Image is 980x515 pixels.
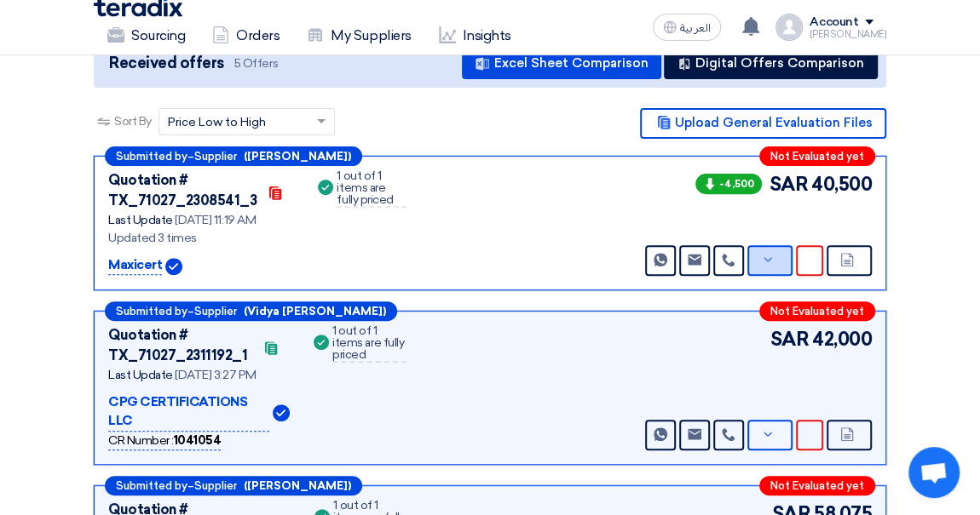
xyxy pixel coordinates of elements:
b: 1041054 [174,433,222,448]
a: Insights [425,17,525,54]
b: (Vidya [PERSON_NAME]) [244,306,386,317]
span: Supplier [194,480,237,491]
button: Upload General Evaluation Files [640,108,886,139]
a: Open chat [908,447,960,498]
span: -4,500 [695,174,762,194]
img: Verified Account [165,258,182,275]
a: Orders [199,17,293,54]
span: Not Evaluated yet [770,480,864,491]
a: Sourcing [94,17,199,54]
img: Verified Account [273,404,290,421]
span: 40,500 [811,170,872,198]
span: SAR [769,170,808,198]
span: Submitted by [116,306,187,317]
span: 42,000 [812,325,872,353]
div: Updated 3 times [108,229,294,247]
div: CR Number : [108,432,221,450]
span: Received offers [109,52,224,75]
span: Supplier [194,306,237,317]
button: العربية [653,14,721,41]
span: SAR [770,325,809,353]
span: [DATE] 3:27 PM [175,368,256,382]
button: Digital Offers Comparison [664,49,878,79]
span: Not Evaluated yet [770,306,864,317]
p: Maxicert [108,255,162,276]
div: Account [810,15,858,30]
div: Quotation # TX_71027_2308541_3 [108,170,257,211]
b: ([PERSON_NAME]) [244,480,351,491]
div: 1 out of 1 items are fully priced [337,170,406,208]
span: Price Low to High [168,113,266,131]
a: My Suppliers [293,17,424,54]
span: Last Update [108,368,173,382]
span: Supplier [194,151,237,162]
div: – [105,476,362,495]
span: Submitted by [116,480,187,491]
div: [PERSON_NAME] [810,30,886,39]
span: 5 Offers [234,55,278,72]
div: Quotation # TX_71027_2311192_1 [108,325,252,366]
span: Sort By [114,112,152,130]
span: [DATE] 11:19 AM [175,213,256,227]
span: Submitted by [116,151,187,162]
img: profile_test.png [775,14,803,41]
div: – [105,301,397,321]
div: 1 out of 1 items are fully priced [332,325,406,363]
button: Excel Sheet Comparison [462,49,661,79]
span: العربية [680,22,711,34]
span: Last Update [108,213,173,227]
div: – [105,146,362,166]
p: CPG CERTIFICATIONS LLC [108,392,269,432]
span: Not Evaluated yet [770,151,864,162]
b: ([PERSON_NAME]) [244,151,351,162]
